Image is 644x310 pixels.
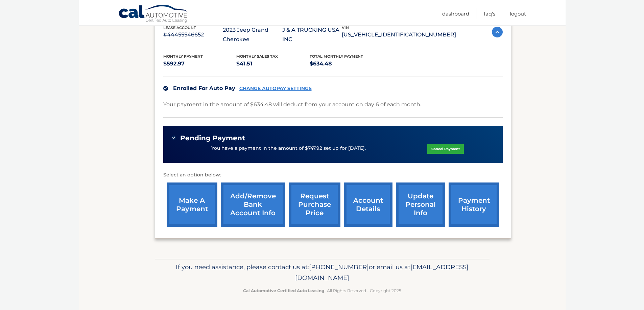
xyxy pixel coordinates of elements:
[344,182,392,227] a: account details
[289,182,340,227] a: request purchase price
[236,59,310,68] p: $41.51
[167,182,217,227] a: make a payment
[442,8,469,19] a: Dashboard
[211,145,366,152] p: You have a payment in the amount of $747.92 set up for [DATE].
[342,25,349,30] span: vin
[163,54,203,59] span: Monthly Payment
[427,144,464,154] a: Cancel Payment
[492,27,503,37] img: accordion-active.svg
[163,171,503,179] p: Select an option below:
[310,59,383,68] p: $634.48
[309,263,369,271] span: [PHONE_NUMBER]
[223,25,282,44] p: 2023 Jeep Grand Cherokee
[282,25,342,44] p: J & A TRUCKING USA INC
[396,182,445,227] a: update personal info
[180,134,245,142] span: Pending Payment
[163,100,421,109] p: Your payment in the amount of $634.48 will deduct from your account on day 6 of each month.
[171,135,176,140] img: check-green.svg
[173,85,235,91] span: Enrolled For Auto Pay
[163,59,237,68] p: $592.97
[221,182,285,227] a: Add/Remove bank account info
[159,262,485,283] p: If you need assistance, please contact us at: or email us at
[118,4,189,24] a: Cal Automotive
[163,25,196,30] span: lease account
[163,86,168,91] img: check.svg
[310,54,363,59] span: Total Monthly Payment
[163,30,223,39] p: #44455546652
[243,288,324,293] strong: Cal Automotive Certified Auto Leasing
[239,86,312,91] a: CHANGE AUTOPAY SETTINGS
[295,263,469,282] span: [EMAIL_ADDRESS][DOMAIN_NAME]
[510,8,526,19] a: Logout
[484,8,495,19] a: FAQ's
[342,30,456,39] p: [US_VEHICLE_IDENTIFICATION_NUMBER]
[159,287,485,294] p: - All Rights Reserved - Copyright 2025
[449,182,499,227] a: payment history
[236,54,278,59] span: Monthly sales Tax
